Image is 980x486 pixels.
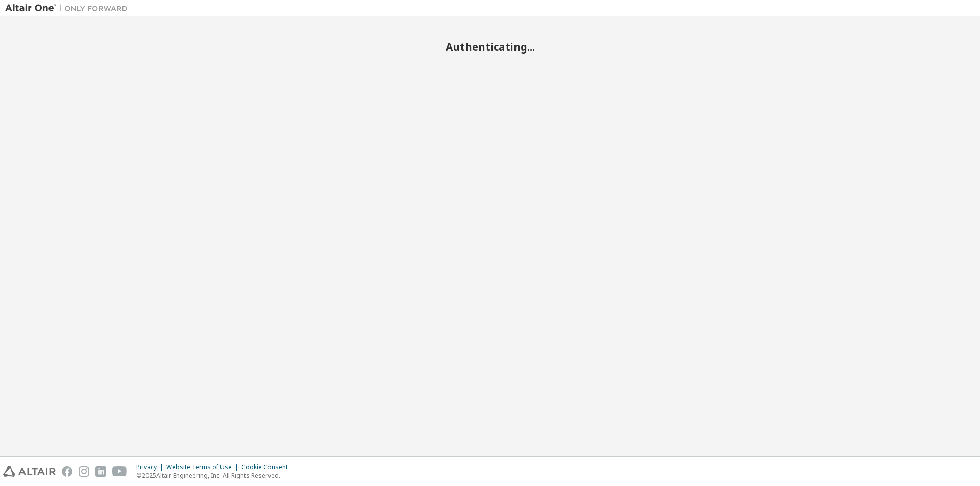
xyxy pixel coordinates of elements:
[241,463,294,471] div: Cookie Consent
[62,466,72,477] img: facebook.svg
[95,466,106,477] img: linkedin.svg
[112,466,127,477] img: youtube.svg
[5,3,133,13] img: Altair One
[136,471,294,480] p: © 2025 Altair Engineering, Inc. All Rights Reserved.
[3,466,56,477] img: altair_logo.svg
[5,40,975,54] h2: Authenticating...
[136,463,166,471] div: Privacy
[79,466,89,477] img: instagram.svg
[166,463,241,471] div: Website Terms of Use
